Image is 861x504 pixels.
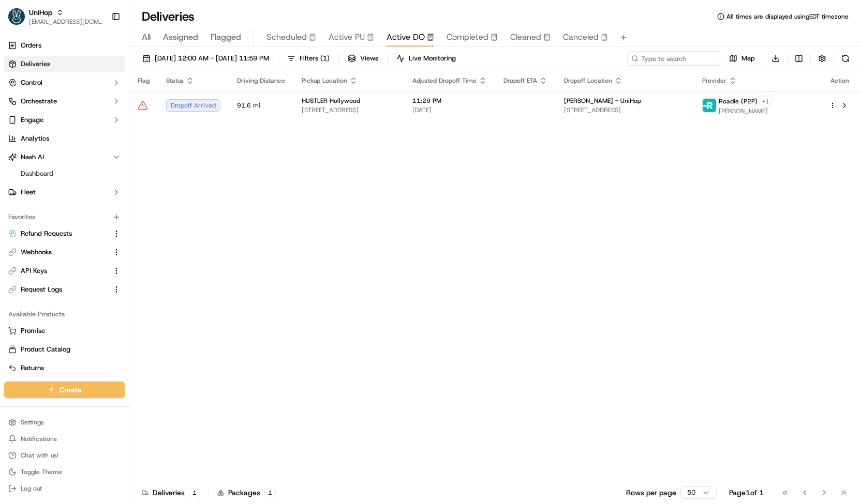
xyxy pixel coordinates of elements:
[4,112,125,128] button: Engage
[409,54,456,63] span: Live Monitoring
[4,381,125,398] button: Create
[166,77,184,85] span: Status
[703,99,716,112] img: roadie-logo-v2.jpg
[4,244,125,261] button: Webhooks
[4,263,125,279] button: API Keys
[8,248,108,257] a: Webhooks
[21,41,41,50] span: Orders
[21,363,44,373] span: Returns
[21,188,36,197] span: Fleet
[21,285,62,294] span: Request Logs
[447,31,488,43] span: Completed
[829,77,851,85] div: Action
[21,326,45,335] span: Promise
[21,134,49,143] span: Analytics
[300,54,330,63] span: Filters
[21,97,57,106] span: Orchestrate
[741,54,755,63] span: Map
[4,306,125,323] div: Available Products
[4,130,125,147] a: Analytics
[4,341,125,358] button: Product Catalog
[142,487,200,498] div: Deliveries
[412,106,487,114] span: [DATE]
[21,345,70,354] span: Product Catalog
[237,101,285,110] span: 91.6 mi
[155,54,269,63] span: [DATE] 12:00 AM - [DATE] 11:59 PM
[564,106,686,114] span: [STREET_ADDRESS]
[4,415,125,430] button: Settings
[217,487,276,498] div: Packages
[838,51,853,66] button: Refresh
[21,115,43,125] span: Engage
[302,97,360,105] span: HUSTLER Hollywood
[29,7,52,18] button: UniHop
[760,96,771,107] button: +1
[4,448,125,463] button: Chat with us!
[21,59,50,69] span: Deliveries
[21,468,62,476] span: Toggle Theme
[266,31,307,43] span: Scheduled
[21,169,53,178] span: Dashboard
[392,51,461,66] button: Live Monitoring
[719,107,771,115] span: [PERSON_NAME]
[4,481,125,496] button: Log out
[142,31,151,43] span: All
[4,360,125,376] button: Returns
[17,166,112,181] a: Dashboard
[21,435,57,443] span: Notifications
[702,77,726,85] span: Provider
[8,229,108,238] a: Refund Requests
[329,31,365,43] span: Active PU
[21,266,47,276] span: API Keys
[412,97,487,105] span: 11:29 PM
[627,51,720,66] input: Type to search
[360,54,378,63] span: Views
[564,97,641,105] span: [PERSON_NAME] - UniHop
[412,77,477,85] span: Adjusted Dropoff Time
[21,484,42,493] span: Log out
[142,8,195,25] h1: Deliveries
[21,229,72,238] span: Refund Requests
[8,363,121,373] a: Returns
[8,326,121,335] a: Promise
[8,345,121,354] a: Product Catalog
[21,78,42,87] span: Control
[163,31,198,43] span: Assigned
[211,31,241,43] span: Flagged
[21,248,52,257] span: Webhooks
[626,487,676,498] p: Rows per page
[4,281,125,298] button: Request Logs
[138,51,274,66] button: [DATE] 12:00 AM - [DATE] 11:59 PM
[4,225,125,242] button: Refund Requests
[4,4,107,29] button: UniHopUniHop[EMAIL_ADDRESS][DOMAIN_NAME]
[4,432,125,446] button: Notifications
[4,74,125,91] button: Control
[60,385,82,395] span: Create
[8,8,25,25] img: UniHop
[724,51,760,66] button: Map
[564,77,612,85] span: Dropoff Location
[4,93,125,110] button: Orchestrate
[283,51,334,66] button: Filters(1)
[719,97,758,105] span: Roadie (P2P)
[563,31,599,43] span: Canceled
[503,77,537,85] span: Dropoff ETA
[8,285,108,294] a: Request Logs
[21,451,58,460] span: Chat with us!
[4,209,125,225] div: Favorites
[264,488,276,497] div: 1
[4,323,125,339] button: Promise
[138,77,150,85] span: Flag
[510,31,541,43] span: Cleaned
[343,51,383,66] button: Views
[189,488,200,497] div: 1
[729,487,764,498] div: Page 1 of 1
[21,418,44,426] span: Settings
[29,18,103,26] button: [EMAIL_ADDRESS][DOMAIN_NAME]
[4,56,125,72] a: Deliveries
[4,184,125,201] button: Fleet
[4,465,125,479] button: Toggle Theme
[302,77,347,85] span: Pickup Location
